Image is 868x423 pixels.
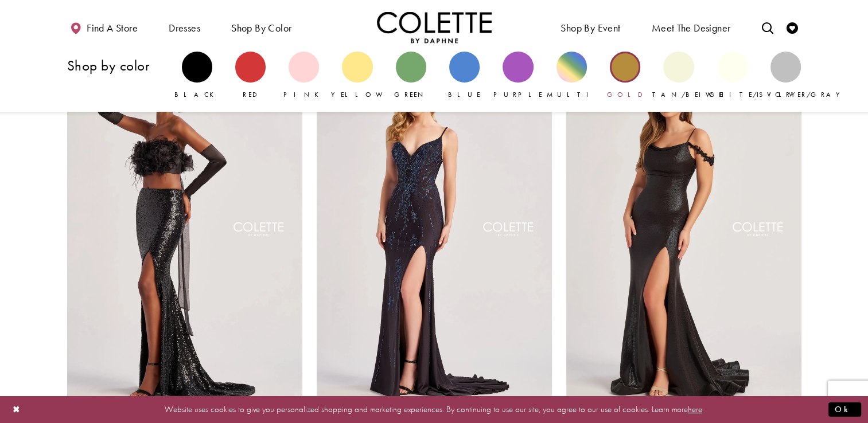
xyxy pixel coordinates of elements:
[758,11,776,43] a: Toggle search
[493,90,543,99] span: Purple
[235,52,266,100] a: Red
[182,52,212,100] a: Black
[828,402,861,417] button: Submit Dialog
[174,90,220,99] span: Black
[377,11,492,43] img: Colette by Daphne
[394,90,428,99] span: Green
[560,22,620,34] span: Shop By Event
[566,60,801,402] a: Visit Colette by Daphne Style No. CL8565 Page
[243,90,258,99] span: Red
[87,22,138,34] span: Find a store
[663,52,694,100] a: Tan/Beige
[503,52,533,100] a: Purple
[317,60,552,402] a: Visit Colette by Daphne Style No. CL8620 Page
[231,22,291,34] span: Shop by color
[166,11,203,43] span: Dresses
[556,52,587,100] a: Multi
[652,90,723,99] span: Tan/Beige
[83,402,785,417] p: Website uses cookies to give you personalized shopping and marketing experiences. By continuing t...
[784,11,801,43] a: Check Wishlist
[342,52,372,100] a: Yellow
[283,90,325,99] span: Pink
[7,399,26,420] button: Close Dialog
[770,52,801,100] a: Silver/Gray
[330,90,388,99] span: Yellow
[67,58,170,73] h3: Shop by color
[228,11,294,43] span: Shop by color
[449,52,480,100] a: Blue
[448,90,481,99] span: Blue
[610,52,640,100] a: Gold
[169,22,200,34] span: Dresses
[67,11,141,43] a: Find a store
[688,404,702,415] a: here
[652,22,731,34] span: Meet the designer
[547,90,596,99] span: Multi
[289,52,319,100] a: Pink
[377,11,492,43] a: Visit Home Page
[759,90,846,99] span: Silver/Gray
[649,11,734,43] a: Meet the designer
[717,52,748,100] a: White/Ivory
[67,60,302,402] a: Visit Colette by Daphne Style No. CL8450 Page
[706,90,801,99] span: White/Ivory
[558,11,623,43] span: Shop By Event
[607,90,644,99] span: Gold
[396,52,426,100] a: Green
